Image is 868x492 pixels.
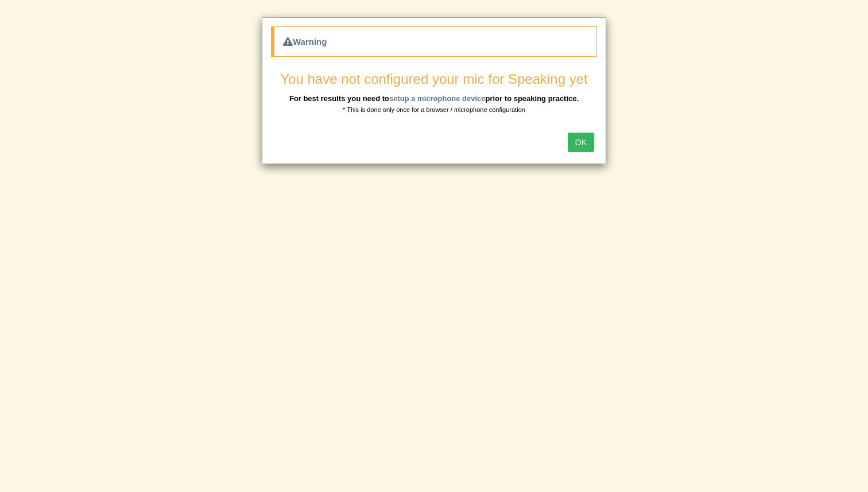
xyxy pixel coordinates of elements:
span: You have not configured your mic for Speaking yet [280,71,587,87]
button: OK [568,133,594,152]
div: Warning [271,26,597,57]
a: setup a microphone device [389,94,486,103]
small: * This is done only once for a browser / microphone configuration [343,106,525,113]
b: For best results you need to prior to speaking practice. [289,94,579,103]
